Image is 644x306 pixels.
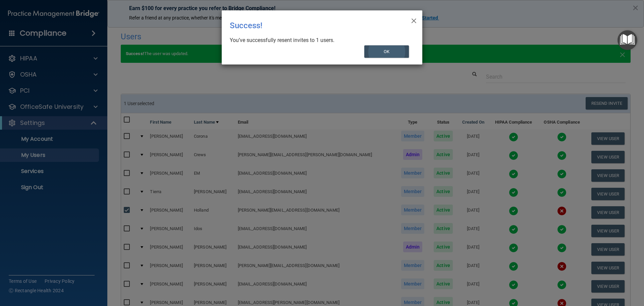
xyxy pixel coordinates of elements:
div: You’ve successfully resent invites to 1 users. [230,37,409,44]
button: Open Resource Center [618,30,637,50]
iframe: Drift Widget Chat Controller [528,258,636,285]
span: × [411,13,417,27]
div: Success! [230,16,387,35]
button: OK [364,45,409,58]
